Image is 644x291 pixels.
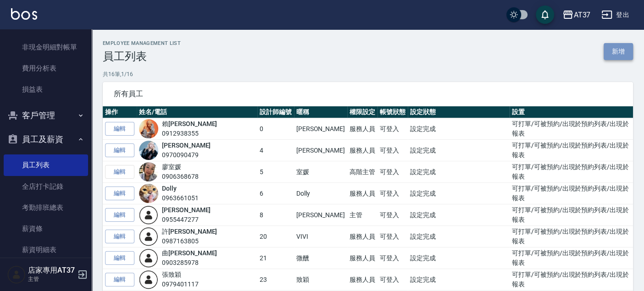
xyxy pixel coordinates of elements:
[378,161,408,183] td: 可登入
[4,37,88,58] a: 非現金明細對帳單
[347,140,378,161] td: 服務人員
[4,127,88,151] button: 員工及薪資
[294,204,347,226] td: [PERSON_NAME]
[294,183,347,204] td: Dolly
[137,106,257,118] th: 姓名/電話
[604,43,633,60] a: 新增
[559,5,594,24] button: AT37
[4,239,88,260] a: 薪資明細表
[598,6,633,23] button: 登出
[536,5,554,24] button: save
[378,247,408,269] td: 可登入
[105,230,134,244] a: 編輯
[139,184,158,203] img: avatar.jpeg
[162,120,217,127] a: 賴[PERSON_NAME]
[257,247,294,269] td: 21
[294,161,347,183] td: 室媛
[4,197,88,218] a: 考勤排班總表
[162,185,177,192] a: Dolly
[257,140,294,161] td: 4
[347,161,378,183] td: 高階主管
[105,251,134,265] a: 編輯
[573,9,590,21] div: AT37
[105,273,134,287] a: 編輯
[510,118,633,140] td: 可打單/可被預約/出現於預約列表/出現於報表
[162,236,217,246] div: 0987163805
[103,50,181,63] h3: 員工列表
[378,204,408,226] td: 可登入
[4,154,88,176] a: 員工列表
[347,106,378,118] th: 權限設定
[162,150,211,160] div: 0970090479
[162,142,211,149] a: [PERSON_NAME]
[257,183,294,204] td: 6
[139,270,158,289] img: user-login-man-human-body-mobile-person-512.png
[7,265,26,284] img: Person
[347,118,378,140] td: 服務人員
[139,141,158,160] img: avatar.jpeg
[4,218,88,239] a: 薪資條
[162,271,181,278] a: 張致穎
[162,193,199,203] div: 0963661051
[139,248,158,268] img: user-login-man-human-body-mobile-person-512.png
[162,228,217,235] a: 許[PERSON_NAME]
[162,206,211,214] a: [PERSON_NAME]
[139,205,158,225] img: user-login-man-human-body-mobile-person-512.png
[378,226,408,247] td: 可登入
[103,40,181,46] h2: Employee Management List
[4,58,88,79] a: 費用分析表
[294,106,347,118] th: 暱稱
[162,163,181,170] a: 廖室媛
[294,118,347,140] td: [PERSON_NAME]
[294,226,347,247] td: VIVI
[408,161,510,183] td: 設定完成
[347,269,378,291] td: 服務人員
[294,269,347,291] td: 致穎
[510,226,633,247] td: 可打單/可被預約/出現於預約列表/出現於報表
[347,204,378,226] td: 主管
[510,106,633,118] th: 設置
[162,172,199,181] div: 0906368678
[103,70,633,78] p: 共 16 筆, 1 / 16
[4,79,88,100] a: 損益表
[114,89,622,99] span: 所有員工
[408,204,510,226] td: 設定完成
[294,247,347,269] td: 微醺
[162,215,211,225] div: 0955447277
[139,119,158,138] img: avatar.jpeg
[378,118,408,140] td: 可登入
[510,247,633,269] td: 可打單/可被預約/出現於預約列表/出現於報表
[11,8,37,20] img: Logo
[408,247,510,269] td: 設定完成
[378,140,408,161] td: 可登入
[103,106,137,118] th: 操作
[294,140,347,161] td: [PERSON_NAME]
[4,104,88,127] button: 客戶管理
[162,249,217,257] a: 曲[PERSON_NAME]
[105,208,134,222] a: 編輯
[347,183,378,204] td: 服務人員
[510,183,633,204] td: 可打單/可被預約/出現於預約列表/出現於報表
[408,226,510,247] td: 設定完成
[257,226,294,247] td: 20
[378,106,408,118] th: 帳號狀態
[408,269,510,291] td: 設定完成
[257,204,294,226] td: 8
[162,280,199,289] div: 0979401117
[408,118,510,140] td: 設定完成
[510,204,633,226] td: 可打單/可被預約/出現於預約列表/出現於報表
[257,161,294,183] td: 5
[139,162,158,181] img: avatar.jpeg
[139,227,158,246] img: user-login-man-human-body-mobile-person-512.png
[162,129,217,138] div: 0912938355
[4,176,88,197] a: 全店打卡記錄
[257,118,294,140] td: 0
[257,269,294,291] td: 23
[28,266,75,275] h5: 店家專用AT37
[510,140,633,161] td: 可打單/可被預約/出現於預約列表/出現於報表
[347,247,378,269] td: 服務人員
[378,183,408,204] td: 可登入
[510,269,633,291] td: 可打單/可被預約/出現於預約列表/出現於報表
[105,122,134,136] a: 編輯
[105,143,134,158] a: 編輯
